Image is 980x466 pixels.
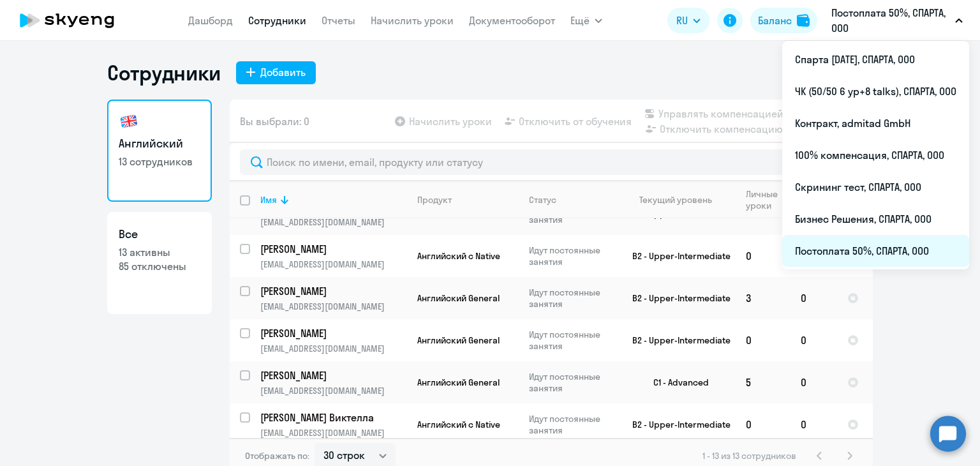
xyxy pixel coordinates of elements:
div: Текущий уровень [627,194,735,206]
a: [PERSON_NAME] [260,242,406,256]
td: 5 [736,361,791,403]
span: Английский General [417,377,500,388]
span: Английский General [417,292,500,304]
p: [PERSON_NAME] Виктелла [260,410,405,425]
td: 0 [736,403,791,446]
span: Вы выбрали: 0 [240,114,309,129]
p: 85 отключены [119,259,200,273]
div: Имя [260,194,406,206]
td: 0 [791,277,837,319]
p: 13 сотрудников [119,154,200,169]
div: Личные уроки [746,188,790,211]
td: B2 - Upper-Intermediate [617,235,736,277]
td: C1 - Advanced [617,361,736,403]
div: Продукт [417,194,518,206]
div: Продукт [417,194,452,206]
span: Английский с Native [417,250,500,262]
p: [EMAIL_ADDRESS][DOMAIN_NAME] [260,427,406,439]
p: Идут постоянные занятия [529,371,616,394]
p: [PERSON_NAME] [260,284,405,298]
span: Отображать по: [245,450,309,462]
p: [PERSON_NAME] [260,368,405,382]
p: [EMAIL_ADDRESS][DOMAIN_NAME] [260,216,406,228]
span: Английский с Native [417,419,500,430]
td: 3 [736,277,791,319]
td: 0 [791,361,837,403]
a: Документооборот [469,14,555,27]
div: Статус [529,194,556,206]
td: 0 [736,319,791,361]
a: Все13 активны85 отключены [107,212,212,314]
div: Текущий уровень [639,194,712,206]
div: Имя [260,194,277,206]
td: B2 - Upper-Intermediate [617,319,736,361]
div: Добавить [260,64,306,80]
button: Балансbalance [750,8,817,33]
p: Идут постоянные занятия [529,329,616,352]
span: 1 - 13 из 13 сотрудников [702,450,796,462]
ul: Ещё [782,41,969,269]
button: Постоплата 50%, СПАРТА, ООО [825,5,969,36]
p: [EMAIL_ADDRESS][DOMAIN_NAME] [260,301,406,312]
div: Личные уроки [746,188,782,211]
a: [PERSON_NAME] [260,284,406,298]
td: 0 [736,235,791,277]
a: Сотрудники [248,14,306,27]
a: Английский13 сотрудников [107,100,212,202]
td: B2 - Upper-Intermediate [617,277,736,319]
h3: Английский [119,135,200,152]
p: [EMAIL_ADDRESS][DOMAIN_NAME] [260,343,406,354]
span: RU [676,13,688,28]
td: 0 [791,319,837,361]
p: Постоплата 50%, СПАРТА, ООО [831,5,950,36]
a: [PERSON_NAME] Виктелла [260,410,406,425]
button: RU [667,8,709,33]
p: [PERSON_NAME] [260,242,405,256]
p: Идут постоянные занятия [529,287,616,310]
div: Статус [529,194,616,206]
button: Добавить [236,61,316,84]
span: Английский General [417,334,500,346]
a: [PERSON_NAME] [260,326,406,340]
img: english [119,111,139,132]
a: [PERSON_NAME] [260,368,406,382]
span: Ещё [570,13,590,28]
h3: Все [119,226,200,243]
button: Ещё [570,8,602,33]
td: 0 [791,403,837,446]
img: balance [797,14,810,27]
p: [PERSON_NAME] [260,326,405,340]
p: 13 активны [119,245,200,259]
p: [EMAIL_ADDRESS][DOMAIN_NAME] [260,385,406,396]
div: Баланс [758,13,792,28]
p: [EMAIL_ADDRESS][DOMAIN_NAME] [260,259,406,270]
p: Идут постоянные занятия [529,244,616,267]
a: Начислить уроки [371,14,454,27]
h1: Сотрудники [107,60,221,86]
input: Поиск по имени, email, продукту или статусу [240,149,863,175]
td: B2 - Upper-Intermediate [617,403,736,446]
a: Дашборд [188,14,233,27]
p: Идут постоянные занятия [529,413,616,436]
a: Отчеты [322,14,355,27]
